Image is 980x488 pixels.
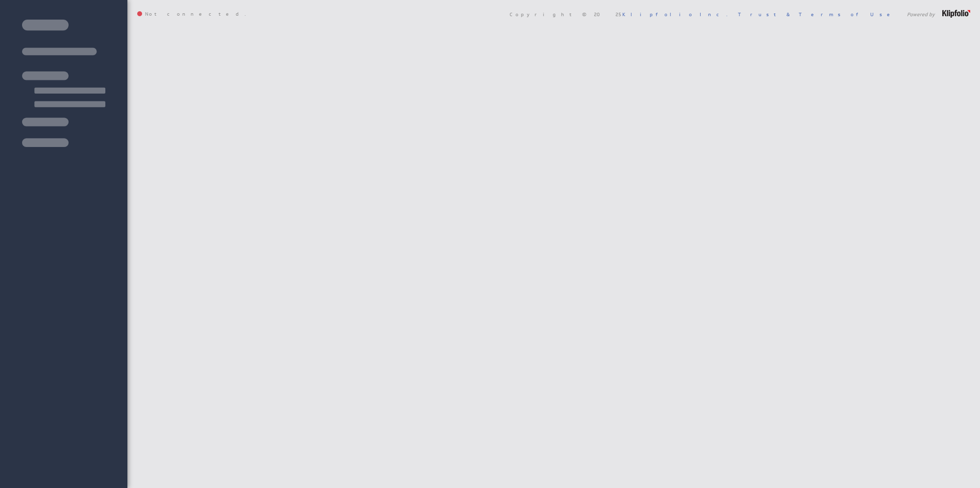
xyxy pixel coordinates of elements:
[622,11,728,18] a: Klipfolio Inc.
[22,20,105,147] img: skeleton-sidenav.svg
[738,11,897,18] a: Trust & Terms of Use
[137,11,246,17] span: Not connected.
[907,12,935,17] span: Powered by
[942,10,970,18] img: logo-footer.png
[510,12,728,17] span: Copyright © 2025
